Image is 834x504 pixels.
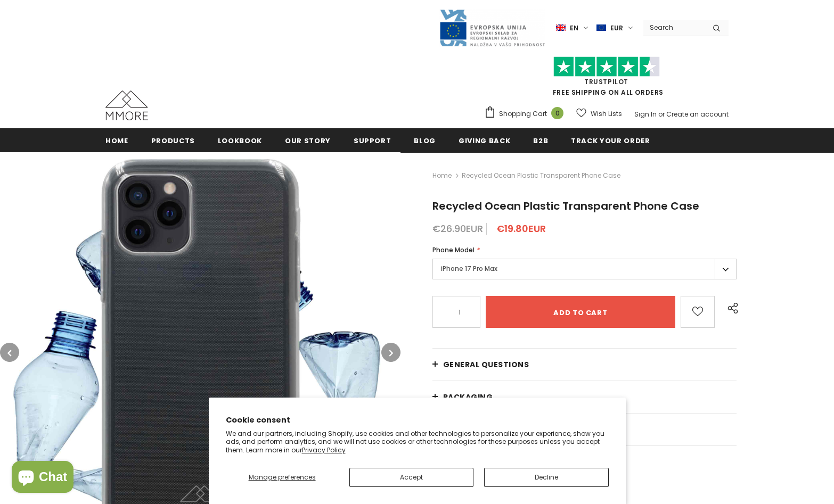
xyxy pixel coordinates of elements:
span: EUR [610,23,623,34]
h2: Cookie consent [226,415,609,426]
a: Blog [414,128,436,152]
span: Wish Lists [591,109,622,119]
span: Our Story [285,136,331,146]
a: General Questions [432,349,737,381]
a: Privacy Policy [302,445,346,455]
span: Shopping Cart [499,109,547,119]
span: PACKAGING [443,392,493,402]
button: Accept [349,468,473,487]
a: Wish Lists [576,104,622,123]
span: Home [105,136,128,146]
span: €26.90EUR [432,222,483,235]
span: General Questions [443,359,529,370]
a: B2B [533,128,548,152]
span: or [658,110,665,119]
a: Create an account [666,110,729,119]
inbox-online-store-chat: Shopify online store chat [9,461,77,495]
img: Trust Pilot Stars [553,56,660,77]
a: Home [105,128,128,152]
img: MMORE Cases [105,90,148,120]
input: Search Site [643,20,705,35]
a: support [354,128,391,152]
span: Manage preferences [249,473,316,482]
input: Add to cart [486,296,675,328]
img: i-lang-1.png [556,23,566,32]
span: Products [151,136,195,146]
p: We and our partners, including Shopify, use cookies and other technologies to personalize your ex... [226,429,609,455]
a: Home [432,169,452,182]
a: Track your order [571,128,650,152]
span: FREE SHIPPING ON ALL ORDERS [484,61,729,97]
span: Giving back [459,136,510,146]
button: Manage preferences [226,468,339,487]
span: Recycled Ocean Plastic Transparent Phone Case [462,169,620,182]
span: €19.80EUR [496,222,546,235]
button: Decline [484,468,608,487]
span: Track your order [571,136,650,146]
span: en [570,23,578,34]
span: support [354,136,391,146]
a: Products [151,128,195,152]
a: Our Story [285,128,331,152]
a: Javni Razpis [439,23,545,32]
span: Lookbook [218,136,262,146]
span: Recycled Ocean Plastic Transparent Phone Case [432,199,699,213]
label: iPhone 17 Pro Max [432,259,737,279]
span: 0 [551,107,563,119]
span: B2B [533,136,548,146]
span: Blog [414,136,436,146]
a: Giving back [459,128,510,152]
img: Javni Razpis [439,9,545,47]
a: Trustpilot [584,77,628,86]
a: Shopping Cart 0 [484,106,569,122]
a: PACKAGING [432,381,737,413]
a: Lookbook [218,128,262,152]
a: Sign In [634,110,657,119]
span: Phone Model [432,245,475,254]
